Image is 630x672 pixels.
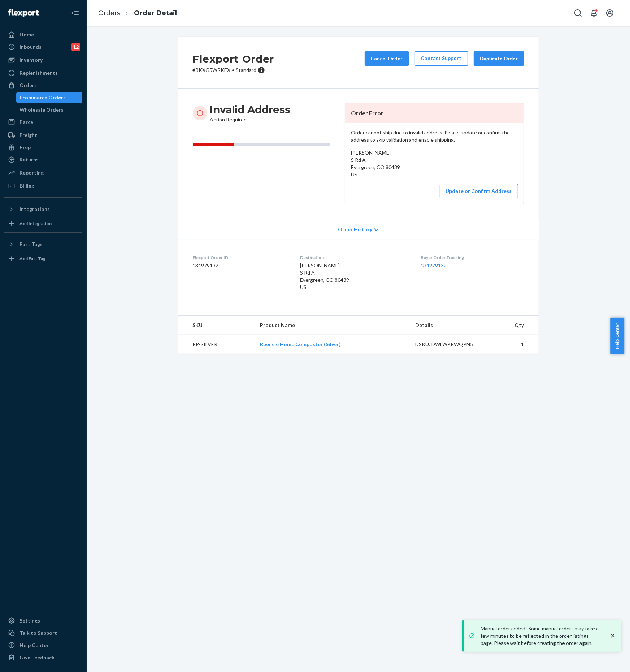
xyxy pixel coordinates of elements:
button: Duplicate Order [474,51,524,66]
dd: 134979132 [193,262,288,269]
div: Inventory [19,56,43,64]
dt: Destination [300,254,409,260]
div: DSKU: DWLWPRWQPN5 [415,341,483,348]
span: [PERSON_NAME] S Rd A Evergreen, CO 80439 US [300,262,349,290]
a: Settings [4,615,82,626]
div: 12 [71,43,80,51]
div: Freight [19,132,37,139]
button: Close Navigation [68,6,82,20]
header: Order Error [345,103,524,123]
h2: Flexport Order [193,51,274,66]
div: Reporting [19,169,44,176]
div: Billing [19,182,34,189]
td: 1 [489,335,539,354]
a: Ecommerce Orders [16,92,83,103]
a: Help Center [4,639,82,651]
img: Flexport logo [8,9,39,17]
div: Add Integration [19,220,52,227]
a: Prep [4,142,82,153]
dt: Flexport Order ID [193,254,288,260]
a: Add Integration [4,218,82,229]
th: Product Name [254,316,409,335]
svg: close toast [609,632,616,639]
span: Order History [338,226,372,233]
div: Give Feedback [19,654,55,661]
button: Cancel Order [365,51,409,66]
div: Duplicate Order [480,55,518,62]
a: Reencle Home Composter (Silver) [260,341,341,347]
a: Returns [4,154,82,165]
a: Wholesale Orders [16,104,83,116]
dt: Buyer Order Tracking [421,254,524,260]
div: Ecommerce Orders [20,94,66,101]
p: Manual order added! Some manual orders may take a few minutes to be reflected in the order listin... [481,625,602,647]
div: Help Center [19,642,49,649]
div: Talk to Support [19,629,57,637]
div: Prep [19,144,31,151]
div: Parcel [19,119,35,126]
button: Help Center [610,318,624,354]
div: Action Required [210,103,291,123]
div: Orders [19,82,37,89]
td: RP-SILVER [178,335,254,354]
div: Replenishments [19,69,58,77]
div: Returns [19,156,39,163]
th: Qty [489,316,539,335]
a: Home [4,29,82,40]
button: Update or Confirm Address [440,184,518,198]
span: • [232,67,235,73]
p: # RKXG5WRKEX [193,66,274,74]
a: Reporting [4,167,82,178]
div: Inbounds [19,43,42,51]
span: Standard [236,67,257,73]
a: Inventory [4,54,82,66]
a: Replenishments [4,67,82,79]
a: Orders [4,79,82,91]
div: Wholesale Orders [20,106,64,113]
th: SKU [178,316,254,335]
button: Open notifications [587,6,601,20]
p: Order cannot ship due to invalid address. Please update or confirm the address to skip validation... [351,129,518,143]
a: Billing [4,180,82,191]
a: Inbounds12 [4,41,82,53]
a: Contact Support [415,51,468,66]
a: Freight [4,129,82,141]
div: Settings [19,617,40,624]
button: Give Feedback [4,652,82,663]
th: Details [409,316,489,335]
a: Order Detail [134,9,177,17]
div: Home [19,31,34,38]
ol: breadcrumbs [92,3,183,24]
a: Talk to Support [4,627,82,639]
div: Fast Tags [19,241,43,248]
button: Open account menu [603,6,617,20]
a: Parcel [4,116,82,128]
h3: Invalid Address [210,103,291,116]
a: Orders [98,9,120,17]
div: Add Fast Tag [19,255,45,262]
a: 134979132 [421,262,447,268]
button: Integrations [4,203,82,215]
button: Fast Tags [4,238,82,250]
a: Add Fast Tag [4,253,82,264]
div: Integrations [19,206,50,213]
button: Open Search Box [571,6,585,20]
span: [PERSON_NAME] S Rd A Evergreen, CO 80439 US [351,150,400,177]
